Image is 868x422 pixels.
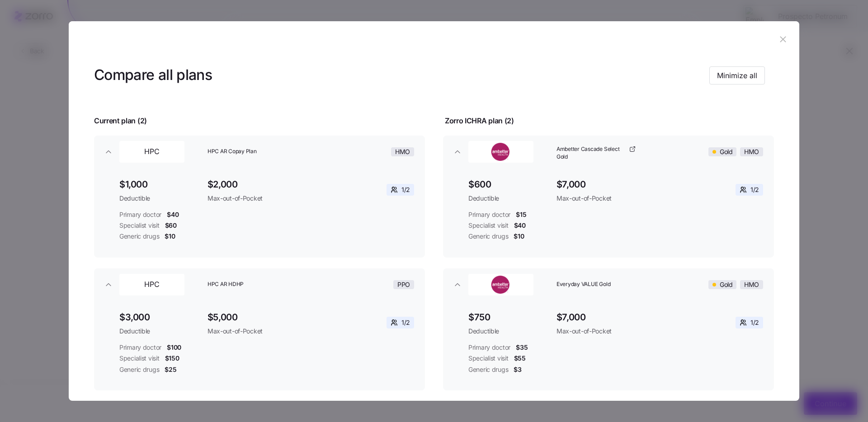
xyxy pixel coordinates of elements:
[516,343,528,352] span: $35
[557,194,675,203] span: Max-out-of-Pocket
[468,221,509,230] span: Specialist visit
[119,354,160,363] span: Specialist visit
[468,194,549,203] span: Deductible
[119,210,161,219] span: Primary doctor
[119,194,200,203] span: Deductible
[395,148,410,156] span: HMO
[94,115,147,127] span: Current plan ( 2 )
[557,145,636,161] a: Ambetter Cascade Select Gold
[165,354,179,363] span: $150
[557,327,675,336] span: Max-out-of-Pocket
[514,232,524,241] span: $10
[165,221,177,230] span: $60
[167,210,179,219] span: $40
[445,115,514,127] span: Zorro ICHRA plan ( 2 )
[401,185,410,194] span: 1 / 2
[468,310,549,325] span: $750
[119,310,200,325] span: $3,000
[468,177,549,192] span: $600
[119,177,200,192] span: $1,000
[744,281,759,289] span: HMO
[720,281,732,289] span: Gold
[468,343,510,352] span: Primary doctor
[94,268,425,301] button: HPCHPC AR HDHPPPO
[119,327,200,336] span: Deductible
[443,301,774,390] div: AmbetterEveryday VALUE GoldGoldHMO
[165,365,176,374] span: $25
[469,276,533,294] img: Ambetter
[144,279,160,290] span: HPC
[165,232,175,241] span: $10
[144,146,160,157] span: HPC
[443,136,774,168] button: AmbetterAmbetter Cascade Select GoldGoldHMO
[469,143,533,161] img: Ambetter
[119,232,159,241] span: Generic drugs
[443,168,774,258] div: AmbetterAmbetter Cascade Select GoldGoldHMO
[468,210,510,219] span: Primary doctor
[208,194,326,203] span: Max-out-of-Pocket
[468,354,509,363] span: Specialist visit
[208,148,316,155] span: HPC AR Copay Plan
[557,310,675,325] span: $7,000
[750,318,759,327] span: 1 / 2
[119,343,161,352] span: Primary doctor
[119,365,159,374] span: Generic drugs
[557,145,627,161] span: Ambetter Cascade Select Gold
[94,301,425,390] div: HPCHPC AR HDHPPPO
[119,221,160,230] span: Specialist visit
[750,185,759,194] span: 1 / 2
[94,168,425,258] div: HPCHPC AR Copay PlanHMO
[514,354,526,363] span: $55
[208,281,316,288] span: HPC AR HDHP
[401,318,410,327] span: 1 / 2
[94,136,425,168] button: HPCHPC AR Copay PlanHMO
[557,177,675,192] span: $7,000
[468,232,508,241] span: Generic drugs
[709,66,765,84] button: Minimize all
[167,343,181,352] span: $100
[514,365,521,374] span: $3
[208,310,326,325] span: $5,000
[468,365,508,374] span: Generic drugs
[94,65,212,85] h3: Compare all plans
[516,210,526,219] span: $15
[468,327,549,336] span: Deductible
[443,268,774,301] button: AmbetterEveryday VALUE GoldGoldHMO
[720,148,732,156] span: Gold
[208,327,326,336] span: Max-out-of-Pocket
[557,281,665,288] span: Everyday VALUE Gold
[208,177,326,192] span: $2,000
[717,70,757,81] span: Minimize all
[397,281,410,289] span: PPO
[514,221,526,230] span: $40
[744,148,759,156] span: HMO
